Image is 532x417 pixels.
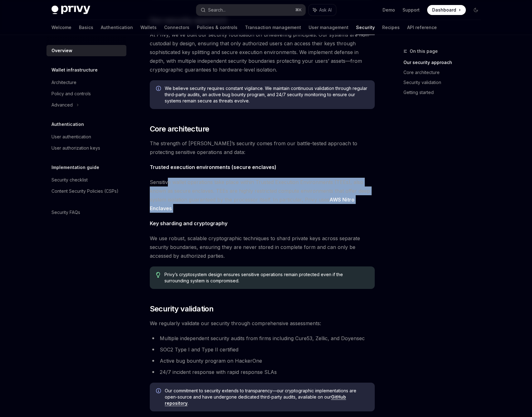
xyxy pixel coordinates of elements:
a: Overview [46,45,126,56]
a: Basics [79,20,93,35]
li: SOC2 Type I and Type II certified [150,345,375,354]
svg: Info [156,388,162,395]
button: Ask AI [309,4,336,16]
a: Dashboard [427,5,466,15]
h5: Authentication [51,121,84,128]
a: Core architecture [403,67,486,77]
span: We use robust, scalable cryptographic techniques to shard private keys across separate security b... [150,234,375,260]
span: Core architecture [150,124,209,134]
div: Policy and controls [51,90,91,97]
a: User management [309,20,349,35]
a: Security validation [403,77,486,87]
span: ⌘ K [295,7,302,12]
a: Architecture [46,77,126,88]
a: Welcome [51,20,71,35]
a: Recipes [382,20,400,35]
div: Architecture [51,79,76,86]
span: On this page [410,47,438,55]
button: Toggle dark mode [471,5,481,15]
a: API reference [407,20,437,35]
div: Security checklist [51,176,88,184]
li: Multiple independent security audits from firms including Cure53, Zellic, and Doyensec [150,334,375,343]
button: Search...⌘K [196,4,305,16]
span: The strength of [PERSON_NAME]’s security comes from our battle-tested approach to protecting sens... [150,139,375,156]
span: At Privy, we’ve built our security foundation on unwavering principles. Our systems are non-custo... [150,30,375,74]
img: dark logo [51,6,90,14]
div: User authorization keys [51,144,100,152]
span: We believe security requires constant vigilance. We maintain continuous validation through regula... [165,85,368,104]
span: Privy’s cryptosystem design ensures sensitive operations remain protected even if the surrounding... [164,271,368,284]
span: We regularly validate our security through comprehensive assessments: [150,319,375,328]
a: User authentication [46,131,126,142]
svg: Tip [156,272,160,278]
a: Support [403,7,420,13]
a: Security [356,20,375,35]
li: Active bug bounty program on HackerOne [150,356,375,365]
div: Search... [208,6,226,14]
a: Our security approach [403,57,486,67]
div: User authentication [51,133,91,141]
a: Content Security Policies (CSPs) [46,186,126,197]
a: Connectors [164,20,189,35]
div: Content Security Policies (CSPs) [51,187,119,195]
a: Getting started [403,87,486,97]
li: 24/7 incident response with rapid response SLAs [150,368,375,376]
svg: Info [156,86,162,92]
a: Transaction management [245,20,301,35]
a: Wallets [140,20,157,35]
a: Authentication [101,20,133,35]
span: Ask AI [319,7,332,13]
h5: Implementation guide [51,164,99,171]
div: Overview [51,47,72,54]
a: User authorization keys [46,142,126,154]
strong: Key sharding and cryptography [150,220,227,226]
a: Security FAQs [46,207,126,218]
h5: Wallet infrastructure [51,66,98,74]
a: Policies & controls [197,20,237,35]
a: Policy and controls [46,88,126,99]
span: Sensitive wallet operations take place within Trusted Execution Environments (TEEs), also known a... [150,178,375,213]
div: Security FAQs [51,209,80,216]
a: Demo [383,7,395,13]
div: Advanced [51,101,73,109]
span: Security validation [150,304,214,314]
a: Security checklist [46,174,126,186]
strong: Trusted execution environments (secure enclaves) [150,164,276,170]
span: Dashboard [432,7,456,13]
span: Our commitment to security extends to transparency—our cryptographic implementations are open-sou... [165,388,368,406]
